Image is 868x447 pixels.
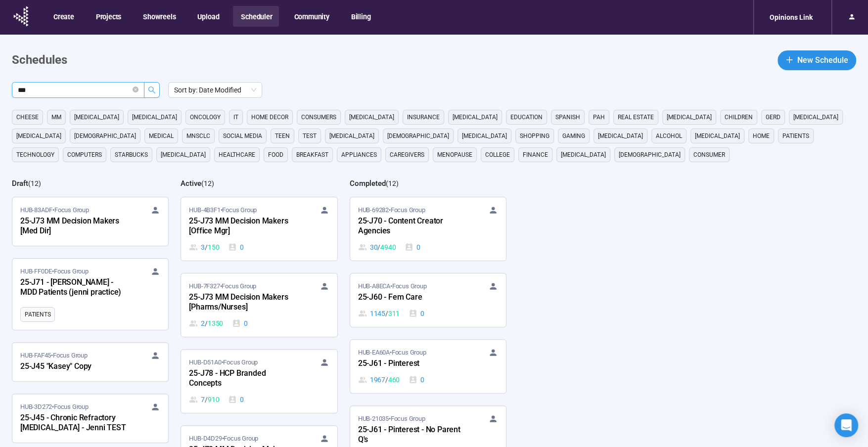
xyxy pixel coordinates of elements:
[782,131,809,141] span: Patients
[20,360,129,373] div: 25-J45 "Kasey" Copy
[753,131,770,141] span: home
[693,150,725,160] span: consumer
[358,414,425,424] span: HUB-21035 • Focus Group
[20,215,129,238] div: 25-J73 MM Decision Makers [Med Dir]
[20,276,129,299] div: 25-J71 - [PERSON_NAME] - MDD Patients (jenni practice)
[189,394,219,405] div: 7
[189,281,256,291] span: HUB-7F327 • Focus Group
[358,424,467,447] div: 25-J61 - Pinterest - No Parent Q's
[296,150,328,160] span: breakfast
[385,308,388,319] span: /
[523,150,548,160] span: finance
[777,50,856,70] button: plusNew Schedule
[251,112,288,122] span: home decor
[350,273,506,327] a: HUB-A8ECA•Focus Group25-J60 - Fem Care1145 / 3110
[16,150,54,160] span: technology
[132,112,177,122] span: [MEDICAL_DATA]
[201,179,214,187] span: ( 12 )
[437,150,472,160] span: menopause
[181,197,337,261] a: HUB-4B3F1•Focus Group25-J73 MM Decision Makers [Office Mgr]3 / 1500
[161,150,206,160] span: [MEDICAL_DATA]
[20,412,129,435] div: 25-J45 - Chronic Refractory [MEDICAL_DATA] - Jenni TEST
[667,112,712,122] span: [MEDICAL_DATA]
[387,131,449,141] span: [DEMOGRAPHIC_DATA]
[407,112,440,122] span: Insurance
[358,242,396,253] div: 30
[695,131,740,141] span: [MEDICAL_DATA]
[286,6,336,27] button: Community
[219,150,255,160] span: healthcare
[303,131,317,141] span: Test
[74,112,119,122] span: [MEDICAL_DATA]
[12,259,168,330] a: HUB-FF0DE•Focus Group25-J71 - [PERSON_NAME] - MDD Patients (jenni practice)Patients
[67,150,102,160] span: computers
[186,131,210,141] span: mnsclc
[593,112,605,122] span: PAH
[20,351,88,360] span: HUB-FAF45 • Focus Group
[20,267,89,276] span: HUB-FF0DE • Focus Group
[233,6,279,27] button: Scheduler
[205,318,208,329] span: /
[190,112,221,122] span: oncology
[149,131,174,141] span: medical
[555,112,580,122] span: Spanish
[301,112,336,122] span: consumers
[834,413,858,437] div: Open Intercom Messenger
[205,394,208,405] span: /
[388,308,400,319] span: 311
[619,150,681,160] span: [DEMOGRAPHIC_DATA]
[189,205,257,215] span: HUB-4B3F1 • Focus Group
[358,308,400,319] div: 1145
[390,150,424,160] span: caregivers
[16,112,39,122] span: cheese
[385,374,388,385] span: /
[12,343,168,381] a: HUB-FAF45•Focus Group25-J45 "Kasey" Copy
[144,82,160,98] button: search
[208,318,223,329] span: 1350
[793,112,838,122] span: [MEDICAL_DATA]
[148,86,156,94] span: search
[343,6,378,27] button: Billing
[388,374,400,385] span: 460
[223,131,262,141] span: social media
[268,150,283,160] span: Food
[12,394,168,443] a: HUB-3D272•Focus Group25-J45 - Chronic Refractory [MEDICAL_DATA] - Jenni TEST
[233,112,238,122] span: it
[228,242,244,253] div: 0
[350,340,506,393] a: HUB-EA60A•Focus Group25-J61 - Pinterest1967 / 4600
[358,281,427,291] span: HUB-A8ECA • Focus Group
[181,179,201,188] h2: Active
[510,112,543,122] span: education
[358,205,425,215] span: HUB-69282 • Focus Group
[409,374,424,385] div: 0
[189,291,298,314] div: 25-J73 MM Decision Makers [Pharms/Nurses]
[189,358,258,367] span: HUB-D51A0 • Focus Group
[208,394,219,405] span: 910
[785,56,793,64] span: plus
[358,215,467,238] div: 25-J70 - Content Creator Agencies
[28,179,41,187] span: ( 12 )
[485,150,510,160] span: college
[115,150,148,160] span: starbucks
[562,131,585,141] span: gaming
[350,197,506,261] a: HUB-69282•Focus Group25-J70 - Content Creator Agencies30 / 49400
[189,6,226,27] button: Upload
[405,242,420,253] div: 0
[561,150,606,160] span: [MEDICAL_DATA]
[358,348,426,358] span: HUB-EA60A • Focus Group
[386,179,399,187] span: ( 12 )
[766,112,780,122] span: GERD
[349,112,394,122] span: [MEDICAL_DATA]
[797,54,848,66] span: New Schedule
[358,291,467,304] div: 25-J60 - Fem Care
[174,83,256,97] span: Sort by: Date Modified
[51,112,61,122] span: MM
[205,242,208,253] span: /
[12,197,168,246] a: HUB-83ADF•Focus Group25-J73 MM Decision Makers [Med Dir]
[764,8,819,27] div: Opinions Link
[453,112,498,122] span: [MEDICAL_DATA]
[329,131,374,141] span: [MEDICAL_DATA]
[46,6,81,27] button: Create
[598,131,643,141] span: [MEDICAL_DATA]
[181,350,337,413] a: HUB-D51A0•Focus Group25-J78 - HCP Branded Concepts7 / 9100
